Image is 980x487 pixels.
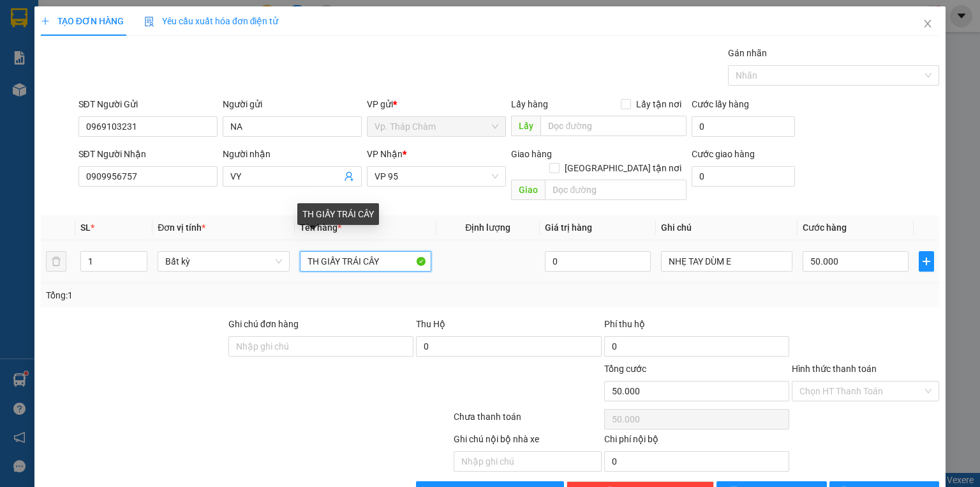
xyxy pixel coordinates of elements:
div: SĐT Người Gửi [78,97,218,111]
span: Lấy tận nơi [631,97,687,111]
input: Ghi Chú [661,251,792,272]
label: Cước lấy hàng [692,99,749,109]
span: Vp. Tháp Chàm [375,117,498,136]
span: Yêu cầu xuất hóa đơn điện tử [144,16,279,26]
input: Ghi chú đơn hàng [228,336,413,357]
span: Giao [511,180,545,200]
div: Phí thu hộ [604,317,789,336]
input: Nhập ghi chú [454,451,601,472]
input: 0 [545,251,651,272]
span: SL [80,222,91,233]
button: Close [910,6,946,42]
span: [GEOGRAPHIC_DATA] tận nơi [560,161,687,175]
span: Cước hàng [803,222,847,233]
div: Chi phí nội bộ [604,432,789,451]
span: Lấy hàng [511,99,548,109]
span: Thu Hộ [416,319,445,329]
span: VP Nhận [367,149,403,159]
span: VP 95 [375,167,498,186]
img: icon [144,17,154,27]
div: SĐT Người Nhận [78,147,218,161]
label: Cước giao hàng [692,149,755,159]
input: Cước giao hàng [692,166,795,187]
label: Hình thức thanh toán [792,364,877,374]
input: VD: Bàn, Ghế [300,251,431,272]
span: Tổng cước [604,364,646,374]
span: Lấy [511,116,540,136]
span: user-add [344,171,354,182]
div: Ghi chú nội bộ nhà xe [454,432,601,451]
div: Người nhận [223,147,362,161]
span: Giao hàng [511,149,552,159]
label: Ghi chú đơn hàng [228,319,299,329]
div: TH GIẤY TRÁI CÂY [297,203,379,225]
div: Chưa thanh toán [452,410,602,432]
th: Ghi chú [656,215,798,240]
button: plus [919,251,934,272]
span: Bất kỳ [165,252,281,271]
div: Tổng: 1 [46,288,379,302]
span: Đơn vị tính [158,222,205,233]
span: Định lượng [465,222,510,233]
span: TẠO ĐƠN HÀNG [41,16,124,26]
div: VP gửi [367,97,506,111]
input: Cước lấy hàng [692,116,795,137]
label: Gán nhãn [728,48,767,58]
input: Dọc đường [540,116,687,136]
span: plus [41,17,50,26]
input: Dọc đường [545,180,687,200]
span: close [923,19,933,29]
span: Giá trị hàng [545,222,592,233]
button: delete [46,251,66,272]
div: Người gửi [223,97,362,111]
span: plus [919,256,933,267]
